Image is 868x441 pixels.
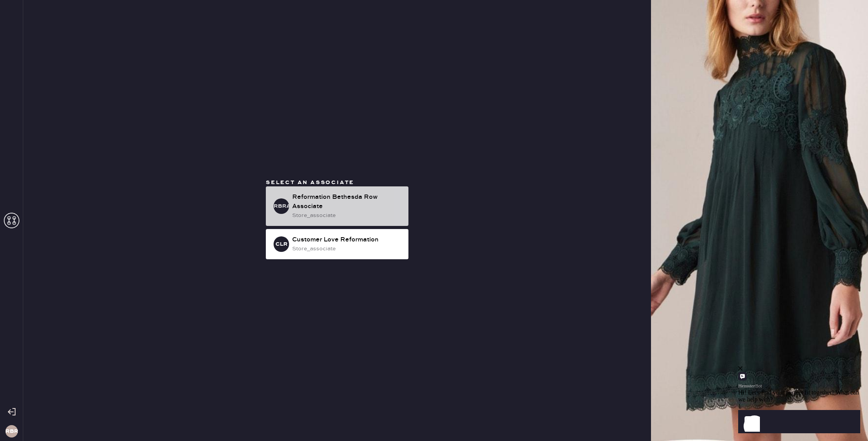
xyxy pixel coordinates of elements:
[266,179,354,186] span: Select an associate
[274,203,289,209] h3: RBRA
[276,241,288,247] h3: CLR
[5,429,18,434] h3: RBR
[292,235,402,245] div: Customer Love Reformation
[292,211,402,220] div: store_associate
[738,336,866,439] iframe: Front Chat
[292,245,402,253] div: store_associate
[292,193,402,211] div: Reformation Bethesda Row Associate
